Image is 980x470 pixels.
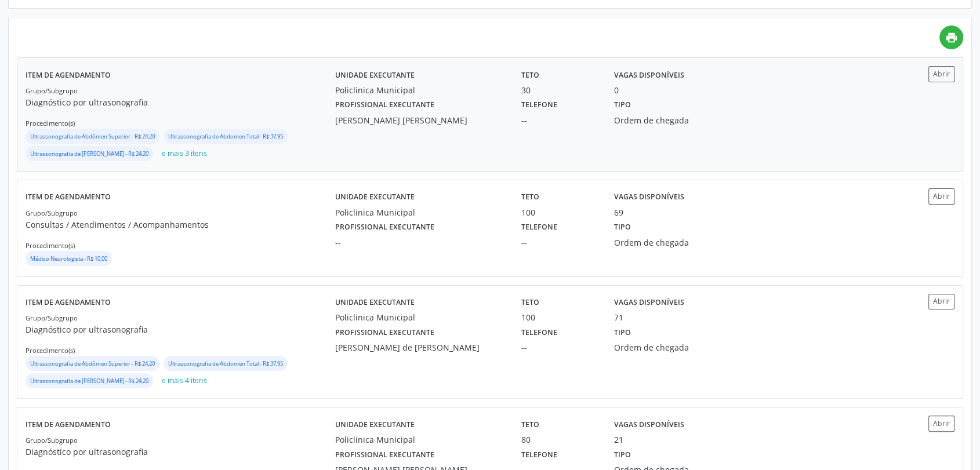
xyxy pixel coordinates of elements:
i: print [945,31,958,44]
label: Item de agendamento [26,188,111,206]
label: Telefone [521,218,557,236]
div: Policlinica Municipal [335,311,505,323]
button: Abrir [928,294,954,309]
label: Tipo [614,323,631,341]
small: Procedimento(s) [26,346,75,355]
label: Tipo [614,96,631,114]
label: Unidade executante [335,188,415,206]
label: Vagas disponíveis [614,294,684,312]
small: Ultrassonografia de [PERSON_NAME] - R$ 24,20 [30,150,148,158]
div: Policlinica Municipal [335,84,505,96]
label: Item de agendamento [26,66,111,84]
div: Policlinica Municipal [335,433,505,446]
label: Telefone [521,96,557,114]
label: Profissional executante [335,96,434,114]
label: Profissional executante [335,446,434,464]
div: Ordem de chegada [614,114,738,126]
label: Profissional executante [335,218,434,236]
small: Procedimento(s) [26,119,75,127]
div: Ordem de chegada [614,341,738,354]
label: Telefone [521,323,557,341]
p: Consultas / Atendimentos / Acompanhamentos [26,218,335,231]
div: -- [335,236,505,249]
label: Teto [521,294,539,312]
label: Tipo [614,218,631,236]
div: 100 [521,311,598,323]
label: Unidade executante [335,294,415,312]
small: Ultrassonografia de Abdomen Total - R$ 37,95 [168,360,283,367]
small: Grupo/Subgrupo [26,86,78,95]
div: 0 [614,84,619,96]
a: print [939,25,963,49]
p: Diagnóstico por ultrasonografia [26,96,335,108]
small: Ultrassonografia de Abdomen Total - R$ 37,95 [168,133,283,140]
label: Teto [521,416,539,433]
div: -- [521,341,598,354]
label: Item de agendamento [26,294,111,312]
div: [PERSON_NAME] [PERSON_NAME] [335,114,505,126]
div: 69 [614,206,623,218]
label: Vagas disponíveis [614,416,684,433]
div: Ordem de chegada [614,236,738,249]
label: Teto [521,188,539,206]
button: Abrir [928,188,954,204]
label: Vagas disponíveis [614,66,684,84]
div: 21 [614,433,623,446]
button: Abrir [928,416,954,431]
label: Teto [521,66,539,84]
small: Grupo/Subgrupo [26,314,78,322]
label: Vagas disponíveis [614,188,684,206]
label: Unidade executante [335,66,415,84]
div: [PERSON_NAME] de [PERSON_NAME] [335,341,505,354]
div: 30 [521,84,598,96]
div: 71 [614,311,623,323]
label: Telefone [521,446,557,464]
label: Tipo [614,446,631,464]
div: 80 [521,433,598,446]
label: Profissional executante [335,323,434,341]
small: Ultrassonografia de [PERSON_NAME] - R$ 24,20 [30,377,148,385]
div: 100 [521,206,598,218]
button: e mais 3 itens [157,146,212,162]
p: Diagnóstico por ultrasonografia [26,446,335,458]
small: Ultrassonografia de Abdômen Superior - R$ 24,20 [30,133,155,140]
div: Policlinica Municipal [335,206,505,218]
div: -- [521,114,598,126]
small: Grupo/Subgrupo [26,209,78,217]
button: e mais 4 itens [157,373,212,389]
small: Procedimento(s) [26,241,75,250]
label: Unidade executante [335,416,415,433]
small: Ultrassonografia de Abdômen Superior - R$ 24,20 [30,360,155,367]
p: Diagnóstico por ultrasonografia [26,323,335,336]
div: -- [521,236,598,249]
small: Grupo/Subgrupo [26,436,78,445]
label: Item de agendamento [26,416,111,433]
button: Abrir [928,66,954,82]
small: Médico Neurologista - R$ 10,00 [30,255,107,263]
